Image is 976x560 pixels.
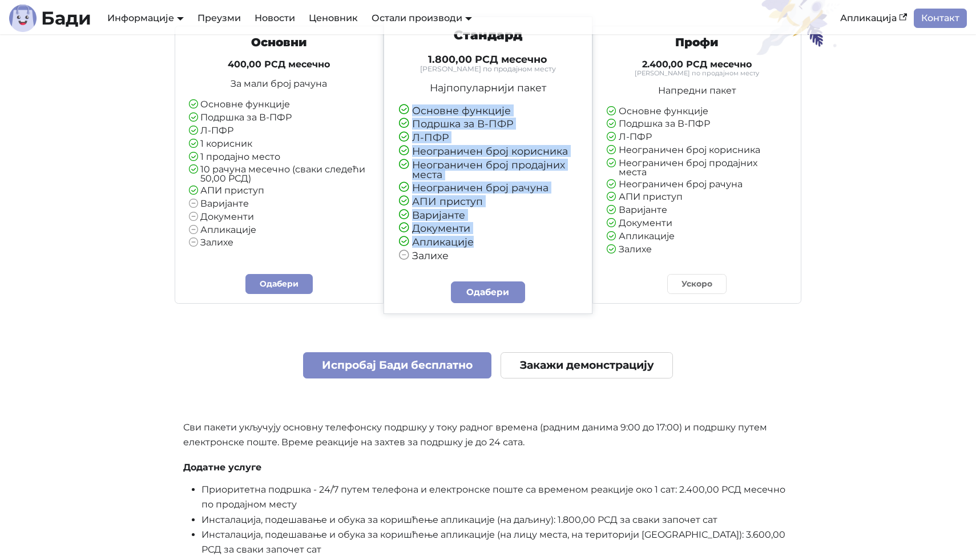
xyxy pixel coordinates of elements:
[183,462,793,473] h4: Додатне услуге
[189,212,370,223] li: Документи
[607,146,788,156] li: Неограничен број корисника
[201,527,793,558] li: Инсталација, подешавање и обука за коришћење апликације (на лицу места, на територији [GEOGRAPHIC...
[189,126,370,136] li: Л-ПФР
[501,352,673,379] a: Закажи демонстрацију
[9,5,91,32] a: ЛогоБади
[833,9,914,28] a: Апликација
[303,352,492,379] a: Испробај Бади бесплатно
[189,238,370,248] li: Залихе
[399,210,577,221] li: Варијанте
[107,13,184,23] a: Информације
[201,513,793,527] li: Инсталација, подешавање и обука за коришћење апликације (на даљину): 1.800,00 РСД за сваки започе...
[399,119,577,130] li: Подршка за В-ПФР
[451,281,525,303] a: Одабери
[399,146,577,157] li: Неограничен број корисника
[189,79,370,88] p: За мали број рачуна
[607,159,788,177] li: Неограничен број продајних места
[607,59,788,70] h4: 2.400,00 РСД месечно
[399,237,577,248] li: Апликације
[399,223,577,234] li: Документи
[607,192,788,203] li: АПИ приступ
[189,100,370,110] li: Основне функције
[183,420,793,450] p: Сви пакети укључују основну телефонску подршку у току радног времена (радним данима 9:00 до 17:00...
[399,27,577,43] h3: Стандард
[399,183,577,194] li: Неограничен број рачуна
[607,107,788,117] li: Основне функције
[607,86,788,95] p: Напредни пакет
[189,139,370,150] li: 1 корисник
[191,9,248,28] a: Преузми
[607,232,788,242] li: Апликације
[607,70,788,76] small: [PERSON_NAME] по продајном месту
[189,35,370,50] h3: Основни
[245,274,313,294] a: Одабери
[399,53,577,66] h4: 1.800,00 РСД месечно
[189,199,370,210] li: Варијанте
[607,180,788,190] li: Неограничен број рачуна
[399,66,577,72] small: [PERSON_NAME] по продајном месту
[399,196,577,207] li: АПИ приступ
[189,186,370,196] li: АПИ приступ
[201,482,793,513] li: Приоритетна подршка - 24/7 путем телефона и електронске поште са временом реакције око 1 сат: 2.4...
[607,245,788,255] li: Залихе
[189,152,370,163] li: 1 продајно место
[372,13,472,23] a: Остали производи
[399,160,577,180] li: Неограничен број продајних места
[607,119,788,130] li: Подршка за В-ПФР
[399,106,577,116] li: Основне функције
[9,5,37,32] img: Лого
[914,9,967,28] a: Контакт
[607,35,788,50] h3: Профи
[189,59,370,70] h4: 400,00 РСД месечно
[399,132,577,143] li: Л-ПФР
[607,206,788,216] li: Варијанте
[302,9,365,28] a: Ценовник
[607,219,788,229] li: Документи
[41,9,91,27] b: Бади
[189,113,370,123] li: Подршка за В-ПФР
[399,83,577,93] p: Најпопуларнији пакет
[607,132,788,143] li: Л-ПФР
[189,225,370,236] li: Апликације
[189,165,370,183] li: 10 рачуна месечно (сваки следећи 50,00 РСД)
[399,251,577,261] li: Залихе
[248,9,302,28] a: Новости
